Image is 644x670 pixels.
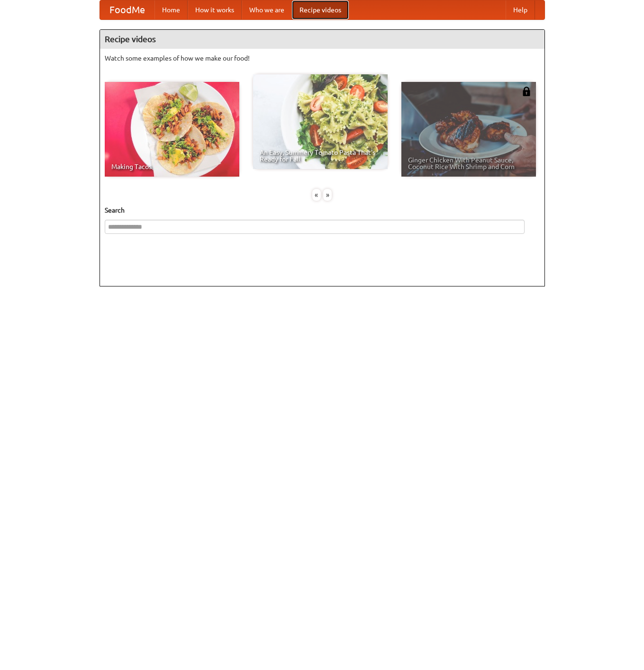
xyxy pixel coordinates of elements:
span: An Easy, Summery Tomato Pasta That's Ready for Fall [260,149,381,162]
a: An Easy, Summery Tomato Pasta That's Ready for Fall [253,74,388,169]
div: » [323,189,332,201]
a: How it works [188,0,242,19]
a: Recipe videos [292,0,349,19]
h5: Search [105,205,540,215]
p: Watch some examples of how we make our food! [105,54,540,63]
span: Making Tacos [111,163,233,170]
a: Help [506,0,535,19]
a: FoodMe [100,0,154,19]
img: 483408.png [522,87,531,96]
a: Making Tacos [105,82,239,177]
a: Who we are [242,0,292,19]
div: « [312,189,321,201]
a: Home [154,0,188,19]
h4: Recipe videos [100,30,544,49]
